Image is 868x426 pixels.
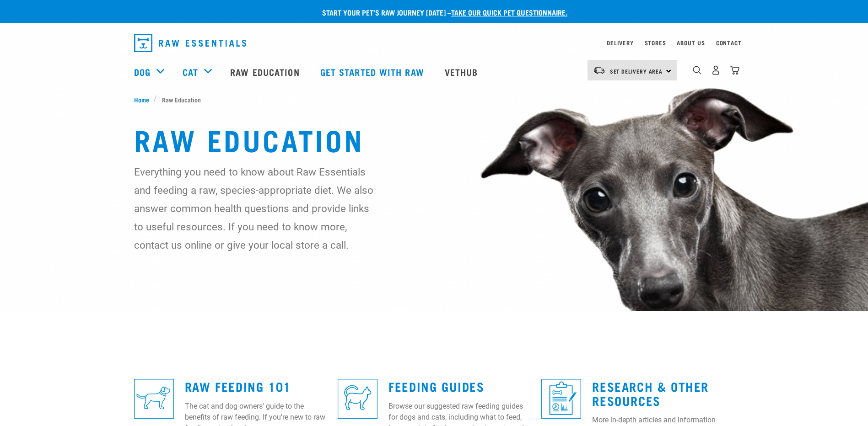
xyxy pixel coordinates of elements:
[716,41,742,44] a: Contact
[221,53,311,90] a: Raw Education
[677,41,705,44] a: About Us
[436,53,490,90] a: Vethub
[693,66,701,75] img: home-icon-1@2x.png
[645,41,666,44] a: Stores
[134,95,734,104] nav: breadcrumbs
[338,379,377,419] img: re-icons-cat2-sq-blue.png
[730,65,739,75] img: home-icon@2x.png
[610,69,663,73] span: Set Delivery Area
[183,65,198,79] a: Cat
[541,379,581,419] img: re-icons-healthcheck1-sq-blue.png
[607,41,633,44] a: Delivery
[134,65,151,79] a: Dog
[451,10,567,14] a: take our quick pet questionnaire.
[134,34,246,52] img: Raw Essentials Logo
[134,379,174,419] img: re-icons-dog3-sq-blue.png
[134,163,374,254] p: Everything you need to know about Raw Essentials and feeding a raw, species-appropriate diet. We ...
[134,122,734,155] h1: Raw Education
[388,383,484,389] a: Feeding Guides
[185,383,291,389] a: Raw Feeding 101
[134,95,149,104] span: Home
[592,383,709,404] a: Research & Other Resources
[593,66,605,75] img: van-moving.png
[711,65,721,75] img: user.png
[311,53,436,90] a: Get started with Raw
[134,95,154,104] a: Home
[127,30,742,56] nav: dropdown navigation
